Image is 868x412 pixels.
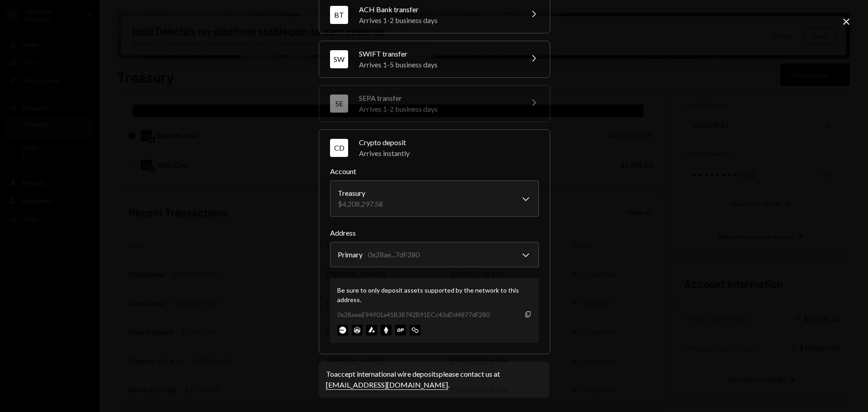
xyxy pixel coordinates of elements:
div: CD [330,139,348,157]
div: 0x28aeeE94901a41B38742B91ECc43dDd4877dF280 [337,310,490,319]
button: CDCrypto depositArrives instantly [319,130,550,166]
div: CDCrypto depositArrives instantly [330,166,539,343]
div: Arrives instantly [359,148,539,159]
div: SEPA transfer [359,93,517,104]
div: Be sure to only deposit assets supported by the network to this address. [337,285,532,304]
img: avalanche-mainnet [366,325,377,336]
div: Arrives 1-2 business days [359,15,517,26]
div: SE [330,95,348,113]
div: BT [330,6,348,24]
div: Arrives 1-5 business days [359,59,517,70]
img: polygon-mainnet [410,325,420,336]
button: SESEPA transferArrives 1-2 business days [319,85,550,122]
img: ethereum-mainnet [381,325,392,336]
div: Arrives 1-2 business days [359,104,517,114]
div: Crypto deposit [359,137,539,148]
img: optimism-mainnet [395,325,406,336]
div: SWIFT transfer [359,48,517,59]
div: SW [330,50,348,68]
button: Address [330,242,539,267]
label: Account [330,166,539,177]
button: SWSWIFT transferArrives 1-5 business days [319,41,550,77]
img: arbitrum-mainnet [352,325,363,336]
div: 0x28ae...7dF280 [368,249,420,260]
img: base-mainnet [337,325,348,336]
button: Account [330,180,539,217]
a: [EMAIL_ADDRESS][DOMAIN_NAME] [326,380,448,390]
div: ACH Bank transfer [359,4,517,15]
div: To accept international wire deposits please contact us at . [326,369,542,390]
label: Address [330,227,539,238]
